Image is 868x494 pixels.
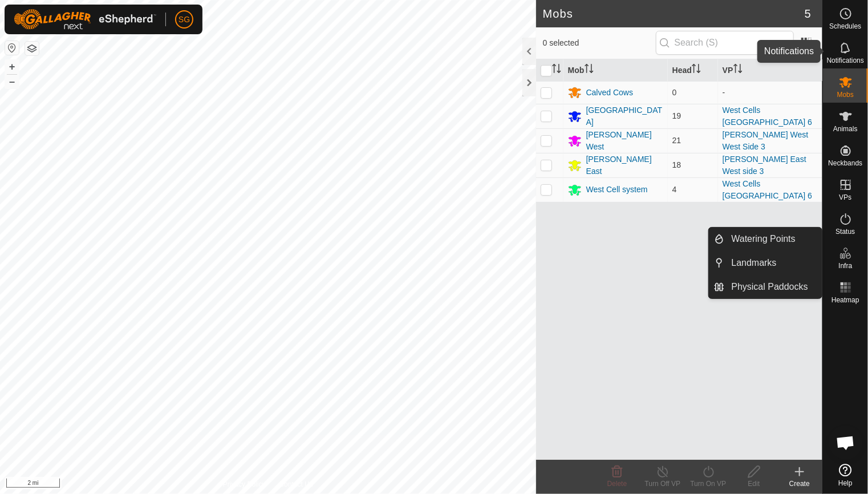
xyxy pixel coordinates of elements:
[552,66,561,75] p-sorticon: Activate to sort
[223,479,266,489] a: Privacy Policy
[723,179,812,200] a: West Cells [GEOGRAPHIC_DATA] 6
[543,37,656,49] span: 0 selected
[732,232,796,246] span: Watering Points
[835,228,855,235] span: Status
[672,88,677,97] span: 0
[709,228,822,250] li: Watering Points
[829,426,863,460] div: Open chat
[279,479,313,489] a: Contact Us
[828,160,862,167] span: Neckbands
[692,66,701,75] p-sorticon: Activate to sort
[656,31,794,55] input: Search (S)
[838,262,852,269] span: Infra
[829,23,861,30] span: Schedules
[585,66,594,75] p-sorticon: Activate to sort
[586,153,663,177] div: [PERSON_NAME] East
[709,276,822,298] li: Physical Paddocks
[805,5,811,22] span: 5
[723,130,809,151] a: [PERSON_NAME] West West Side 3
[723,155,806,176] a: [PERSON_NAME] East West side 3
[5,41,19,55] button: Reset Map
[718,81,822,104] td: -
[5,75,19,88] button: –
[725,276,822,298] a: Physical Paddocks
[672,185,677,194] span: 4
[733,66,743,75] p-sorticon: Activate to sort
[832,297,859,303] span: Heatmap
[731,479,777,489] div: Edit
[672,160,682,169] span: 18
[179,14,190,26] span: SG
[25,42,39,55] button: Map Layers
[607,480,627,488] span: Delete
[777,479,822,489] div: Create
[732,256,777,270] span: Landmarks
[837,91,854,98] span: Mobs
[586,184,648,196] div: West Cell system
[563,59,668,82] th: Mob
[686,479,731,489] div: Turn On VP
[838,480,853,487] span: Help
[586,87,633,99] div: Calved Cows
[723,106,812,127] a: West Cells [GEOGRAPHIC_DATA] 6
[5,60,19,74] button: +
[718,59,822,82] th: VP
[823,459,868,491] a: Help
[839,194,851,201] span: VPs
[14,9,156,30] img: Gallagher Logo
[725,252,822,274] a: Landmarks
[586,129,663,153] div: [PERSON_NAME] West
[672,136,682,145] span: 21
[833,125,858,132] span: Animals
[640,479,686,489] div: Turn Off VP
[709,252,822,274] li: Landmarks
[586,104,663,128] div: [GEOGRAPHIC_DATA]
[672,111,682,120] span: 19
[732,280,808,294] span: Physical Paddocks
[543,7,805,21] h2: Mobs
[725,228,822,250] a: Watering Points
[668,59,718,82] th: Head
[827,57,864,64] span: Notifications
